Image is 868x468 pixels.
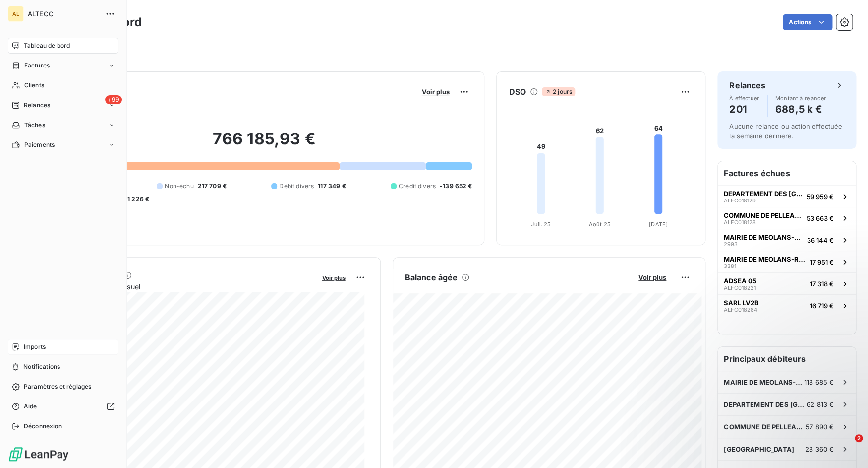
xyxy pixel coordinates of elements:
[24,41,70,50] span: Tableau de bord
[724,255,806,263] span: MAIRIE DE MEOLANS-REVEL
[8,6,24,22] div: AL
[24,101,50,110] span: Relances
[440,182,472,191] span: -139 652 €
[724,277,756,285] span: ADSEA 05
[589,221,611,228] tspan: Août 25
[24,140,55,149] span: Paiements
[24,61,50,70] span: Factures
[724,285,756,291] span: ALFC018221
[23,362,60,371] span: Notifications
[638,273,666,281] span: Voir plus
[729,79,765,91] h6: Relances
[322,274,346,281] span: Voir plus
[724,445,794,453] span: [GEOGRAPHIC_DATA]
[718,207,856,229] button: COMMUNE DE PELLEAUTIERALFC01812853 663 €
[24,121,45,130] span: Tâches
[729,101,759,117] h4: 201
[805,445,834,453] span: 28 360 €
[718,185,856,207] button: DEPARTEMENT DES [GEOGRAPHIC_DATA]ALFC01812959 959 €
[810,302,834,310] span: 16 719 €
[807,236,834,244] span: 36 144 €
[24,382,91,391] span: Paramètres et réglages
[718,251,856,272] button: MAIRIE DE MEOLANS-REVEL338117 951 €
[24,81,44,90] span: Clients
[718,229,856,251] button: MAIRIE DE MEOLANS-REVEL299336 144 €
[636,273,669,282] button: Voir plus
[724,198,756,203] span: ALFC018129
[421,88,449,96] span: Voir plus
[56,129,472,159] h2: 766 185,93 €
[24,342,46,351] span: Imports
[724,190,803,198] span: DEPARTEMENT DES [GEOGRAPHIC_DATA]
[319,273,348,282] button: Voir plus
[783,14,832,30] button: Actions
[807,214,834,222] span: 53 663 €
[724,241,738,247] span: 2993
[724,211,803,219] span: COMMUNE DE PELLEAUTIER
[405,271,458,283] h6: Balance âgée
[124,195,149,203] span: -1 226 €
[810,280,834,288] span: 17 318 €
[855,434,863,442] span: 2
[649,221,668,228] tspan: [DATE]
[418,87,452,96] button: Voir plus
[834,434,858,458] iframe: Intercom live chat
[105,95,122,104] span: +99
[399,182,436,191] span: Crédit divers
[8,399,118,414] a: Aide
[24,422,62,431] span: Déconnexion
[807,193,834,201] span: 59 959 €
[724,219,756,225] span: ALFC018128
[531,221,551,228] tspan: Juil. 25
[718,161,856,185] h6: Factures échues
[56,281,315,292] span: Chiffre d'affaires mensuel
[279,182,314,191] span: Débit divers
[724,307,757,313] span: ALFC018284
[198,182,227,191] span: 217 709 €
[724,233,803,241] span: MAIRIE DE MEOLANS-REVEL
[165,182,193,191] span: Non-échu
[28,10,99,18] span: ALTECC
[542,87,575,96] span: 2 jours
[724,263,736,269] span: 3381
[509,86,525,98] h6: DSO
[24,402,37,411] span: Aide
[775,95,826,101] span: Montant à relancer
[718,272,856,294] button: ADSEA 05ALFC01822117 318 €
[729,122,842,140] span: Aucune relance ou action effectuée la semaine dernière.
[729,95,759,101] span: À effectuer
[810,258,834,266] span: 17 951 €
[718,294,856,316] button: SARL LV2BALFC01828416 719 €
[670,372,868,441] iframe: Intercom notifications message
[724,299,759,307] span: SARL LV2B
[8,446,69,462] img: Logo LeanPay
[718,347,856,371] h6: Principaux débiteurs
[318,182,346,191] span: 117 349 €
[775,101,826,117] h4: 688,5 k €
